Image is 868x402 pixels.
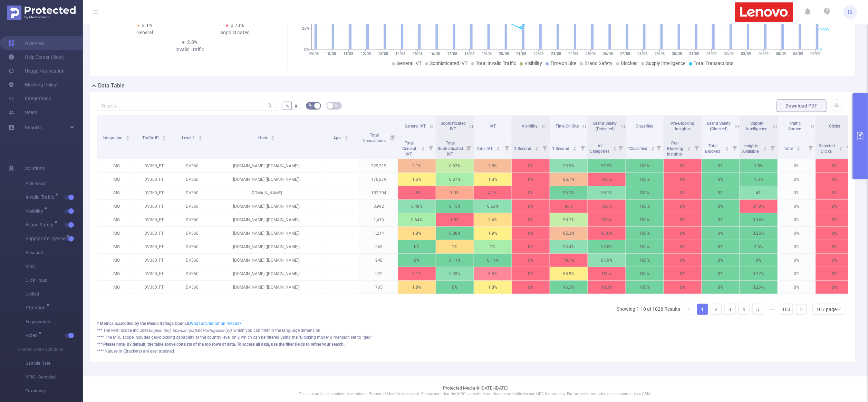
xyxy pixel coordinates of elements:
[816,186,853,199] p: 0%
[162,135,166,139] div: Sort
[334,135,342,140] span: App
[436,173,474,186] p: 0.37%
[26,333,40,338] span: Video
[817,304,837,315] div: 10 / page
[626,213,664,226] p: 100%
[524,60,542,66] span: Visibility
[514,146,532,151] span: 1 Second
[26,246,83,260] span: Passport
[740,227,778,240] p: 0.25%
[655,52,665,56] tspan: 29/08
[476,60,516,66] span: Total Invalid Traffic
[173,240,211,253] p: DV360
[725,304,735,315] a: 3
[620,52,630,56] tspan: 27/08
[664,159,702,172] p: 0%
[689,52,700,56] tspan: 31/08
[97,159,135,172] p: IMG
[97,173,135,186] p: IMG
[811,52,821,56] tspan: 07/09
[474,213,512,226] p: 2.4%
[271,138,274,140] i: icon: caret-down
[502,137,512,159] i: Filter menu
[344,52,354,56] tspan: 11/08
[844,137,853,159] i: Filter menu
[588,213,626,226] p: 100%
[637,52,647,56] tspan: 28/08
[326,52,336,56] tspan: 10/08
[430,60,467,66] span: Sophisticated IVT
[360,186,398,199] p: 152,704
[26,236,68,241] span: Supply Intelligence
[8,50,64,64] a: Help Center (New)
[8,92,51,105] a: Integrations
[535,146,539,148] i: icon: caret-up
[360,200,398,213] p: 3,992
[664,186,702,199] p: 0%
[447,52,457,56] tspan: 17/08
[7,6,76,20] img: Protected Media
[740,173,778,186] p: 1.3%
[651,148,655,150] i: icon: caret-down
[397,60,422,66] span: General IVT
[97,240,135,253] p: IMG
[162,138,166,140] i: icon: caret-down
[573,146,577,148] i: icon: caret-up
[173,159,211,172] p: DV360
[778,173,816,186] p: 0%
[512,159,550,172] p: 0%
[512,213,550,226] p: 0%
[211,186,322,199] p: [DOMAIN_NAME]
[778,200,816,213] p: 0%
[590,143,610,154] span: All Categories
[724,52,734,56] tspan: 02/09
[361,52,371,56] tspan: 12/08
[664,200,702,213] p: 0%
[398,213,436,226] p: 0.64%
[378,52,388,56] tspan: 13/08
[778,227,816,240] p: 0%
[626,173,664,186] p: 100%
[741,52,751,56] tspan: 03/09
[26,356,83,370] span: Sample Rate
[135,200,173,213] p: DV360_FT
[496,146,500,148] i: icon: caret-up
[613,146,617,150] div: Sort
[512,186,550,199] p: 0%
[173,173,211,186] p: DV360
[839,146,843,148] i: icon: caret-up
[422,148,425,150] i: icon: caret-down
[436,213,474,226] p: 1.8%
[345,135,348,137] i: icon: caret-up
[588,227,626,240] p: 97.6%
[97,200,135,213] p: IMG
[26,305,48,310] span: Attention
[135,240,173,253] p: DV360_FT
[702,173,740,186] p: 0%
[190,29,280,36] div: Sophisticated
[522,124,538,129] span: Visibility
[535,146,539,150] div: Sort
[725,146,729,150] div: Sort
[763,146,767,148] i: icon: caret-up
[362,133,387,143] span: Total Transactions
[25,161,45,175] span: Solutions
[550,213,588,226] p: 90.7%
[585,60,613,66] span: Brand Safety
[421,146,425,150] div: Sort
[778,186,816,199] p: 0%
[816,159,853,172] p: 0%
[778,159,816,172] p: 0%
[302,26,309,31] tspan: 25%
[482,52,492,56] tspan: 19/08
[796,304,807,315] li: Next Page
[345,138,348,140] i: icon: caret-down
[672,52,682,56] tspan: 30/08
[26,195,57,199] span: Invalid Traffic
[776,52,786,56] tspan: 05/09
[806,137,816,159] i: Filter menu
[711,304,722,315] li: 2
[573,146,577,150] div: Sort
[740,213,778,226] p: 0.14%
[556,124,579,129] span: Time On Site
